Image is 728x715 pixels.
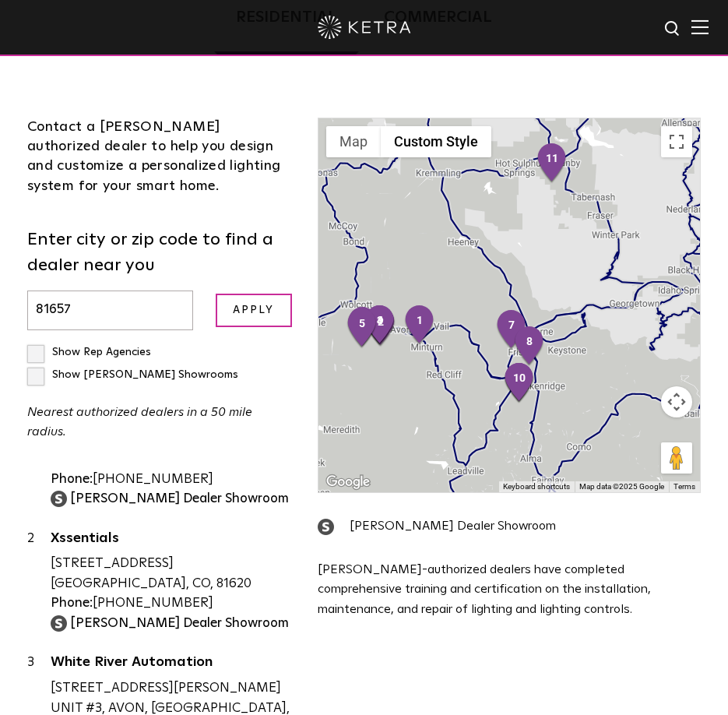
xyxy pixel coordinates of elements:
strong: Phone: [51,473,93,486]
div: 2 [27,529,51,634]
div: 7 [495,309,528,351]
div: 11 [536,143,568,185]
img: ketra-logo-2019-white [318,16,411,39]
button: Keyboard shortcuts [503,481,570,492]
img: showroom_icon.png [318,519,334,535]
div: 1 [403,305,436,347]
p: [PERSON_NAME]-authorized dealers have completed comprehensive training and certification on the i... [318,560,701,620]
div: 8 [513,326,546,368]
a: White River Automation [51,655,294,674]
button: Show street map [326,126,381,157]
div: 6 [346,306,379,348]
img: showroom_icon.png [51,491,67,507]
img: Hamburger%20Nav.svg [691,19,709,34]
button: Custom Style [381,126,491,157]
label: Enter city or zip code to find a dealer near you [27,227,294,279]
strong: [PERSON_NAME] Dealer Showroom [70,492,289,505]
button: Toggle fullscreen view [661,126,692,157]
img: search icon [663,19,683,39]
div: Contact a [PERSON_NAME] authorized dealer to help you design and customize a personalized lightin... [27,118,294,196]
img: Google [322,472,374,492]
div: 2 [364,306,397,348]
span: Map data ©2025 Google [579,482,664,491]
div: [PERSON_NAME] Dealer Showroom [318,516,701,537]
div: [STREET_ADDRESS] [GEOGRAPHIC_DATA], CO, 81620 [51,554,294,593]
a: Open this area in Google Maps (opens a new window) [322,472,374,492]
img: showroom_icon.png [51,615,67,632]
label: Show Rep Agencies [27,347,151,357]
label: Show [PERSON_NAME] Showrooms [27,369,238,380]
strong: [PERSON_NAME] Dealer Showroom [70,617,289,630]
a: Xssentials [51,531,294,551]
div: [PHONE_NUMBER] [51,593,294,614]
p: Nearest authorized dealers in a 50 mile radius. [27,403,294,442]
button: Map camera controls [661,386,692,417]
strong: Phone: [51,597,93,610]
input: Enter city or zip code [27,291,193,330]
div: 4 [364,305,396,347]
input: Apply [216,294,292,327]
div: 5 [346,308,378,350]
button: Drag Pegman onto the map to open Street View [661,442,692,474]
div: 10 [503,362,536,404]
div: [PHONE_NUMBER] [51,470,294,490]
a: Terms [673,482,695,491]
